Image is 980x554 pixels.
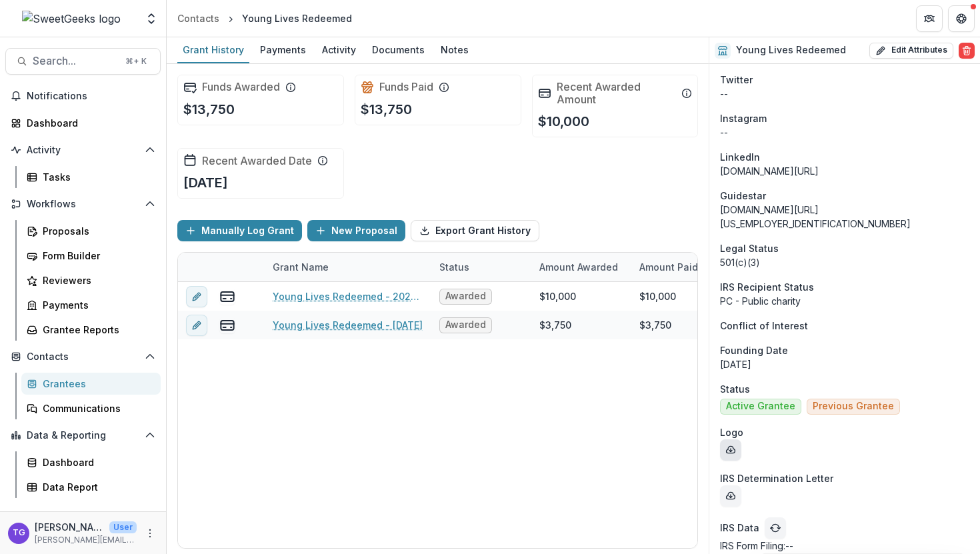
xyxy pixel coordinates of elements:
h2: Recent Awarded Amount [557,81,677,106]
p: [PERSON_NAME][EMAIL_ADDRESS][DOMAIN_NAME] [35,534,137,546]
button: More [142,525,158,541]
button: edit [186,315,207,336]
span: Previous Grantee [813,401,894,412]
a: Proposals [21,220,161,242]
button: Open Data & Reporting [5,425,161,446]
div: Amount Awarded [531,253,631,281]
a: Grantee Reports [21,319,161,341]
button: New Proposal [307,220,405,241]
a: Young Lives Redeemed - [DATE] [273,318,423,332]
span: Notifications [27,91,155,102]
span: Active Grantee [726,401,795,412]
div: Theresa Gartland [13,529,25,537]
p: IRS Data [720,521,759,535]
button: Open Activity [5,139,161,161]
h2: Young Lives Redeemed [736,45,846,56]
span: Legal Status [720,241,779,255]
span: Conflict of Interest [720,319,808,333]
span: Contacts [27,351,139,363]
div: PC - Public charity [720,294,969,308]
div: Status [431,253,531,281]
div: Amount Paid [631,253,731,281]
span: Awarded [445,319,486,331]
a: Form Builder [21,245,161,267]
div: ⌘ + K [123,54,149,69]
span: Awarded [445,291,486,302]
div: Dashboard [27,116,150,130]
span: Data & Reporting [27,430,139,441]
h2: Funds Awarded [202,81,280,93]
span: Search... [33,55,117,67]
button: download-entity-logo [720,439,741,461]
a: Activity [317,37,361,63]
a: Communications [21,397,161,419]
div: [DOMAIN_NAME][URL][US_EMPLOYER_IDENTIFICATION_NUMBER] [720,203,969,231]
span: Workflows [27,199,139,210]
div: Communications [43,401,150,415]
span: Twitter [720,73,753,87]
div: Grant History [177,40,249,59]
div: -- [720,125,969,139]
span: LinkedIn [720,150,760,164]
button: view-payments [219,289,235,305]
button: Open entity switcher [142,5,161,32]
a: Grantees [21,373,161,395]
div: Grantees [43,377,150,391]
span: Instagram [720,111,767,125]
div: $10,000 [539,289,576,303]
div: Amount Awarded [531,260,626,274]
p: $13,750 [183,99,235,119]
div: Grant Name [265,253,431,281]
button: Search... [5,48,161,75]
div: -- [720,87,969,101]
div: Data Report [43,480,150,494]
div: Grant Name [265,260,337,274]
span: Guidestar [720,189,766,203]
div: $10,000 [639,289,676,303]
div: Contacts [177,11,219,25]
button: Open Workflows [5,193,161,215]
button: Get Help [948,5,975,32]
div: [DOMAIN_NAME][URL] [720,164,969,178]
div: Young Lives Redeemed [242,11,352,25]
img: SweetGeeks logo [22,11,121,27]
a: Documents [367,37,430,63]
button: Manually Log Grant [177,220,302,241]
div: Reviewers [43,273,150,287]
p: [PERSON_NAME] [35,520,104,534]
button: Open Contacts [5,346,161,367]
button: Edit Attributes [869,43,953,59]
span: Status [720,382,750,396]
button: edit [186,286,207,307]
div: Tasks [43,170,150,184]
p: $13,750 [361,99,412,119]
p: Amount Paid [639,260,698,274]
a: Dashboard [21,451,161,473]
p: [DATE] [183,173,228,193]
div: Payments [43,298,150,312]
div: 501(c)(3) [720,255,969,269]
div: Grantee Reports [43,323,150,337]
span: Logo [720,425,743,439]
button: download-determination-letter [720,485,741,507]
p: User [109,521,137,533]
div: Activity [317,40,361,59]
a: Contacts [172,9,225,28]
a: Young Lives Redeemed - 2025 - Sweet Geeks Foundation Grant Application [273,289,423,303]
div: Dashboard [43,455,150,469]
a: Reviewers [21,269,161,291]
a: Payments [21,294,161,316]
div: Notes [435,40,474,59]
a: Notes [435,37,474,63]
span: Activity [27,145,139,156]
button: Partners [916,5,943,32]
p: $10,000 [538,111,589,131]
a: Tasks [21,166,161,188]
a: Grant History [177,37,249,63]
a: Data Report [21,476,161,498]
div: Proposals [43,224,150,238]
